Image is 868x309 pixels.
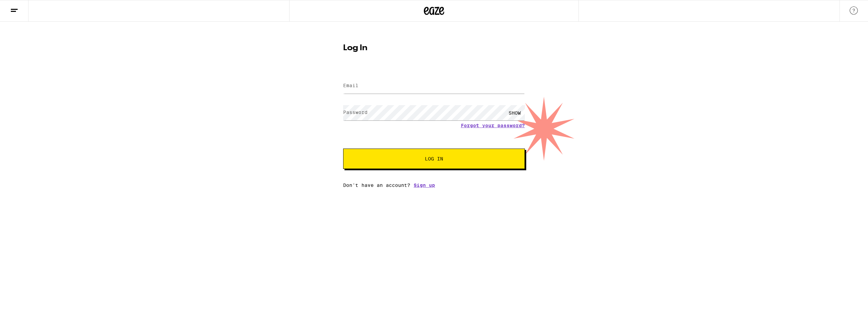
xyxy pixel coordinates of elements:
[343,182,525,188] div: Don't have an account?
[343,110,368,115] label: Password
[343,149,525,169] button: Log In
[505,105,525,120] div: SHOW
[425,156,443,161] span: Log In
[343,44,525,52] h1: Log In
[461,123,525,128] a: Forgot your password?
[343,83,358,88] label: Email
[414,182,435,188] a: Sign up
[343,78,525,94] input: Email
